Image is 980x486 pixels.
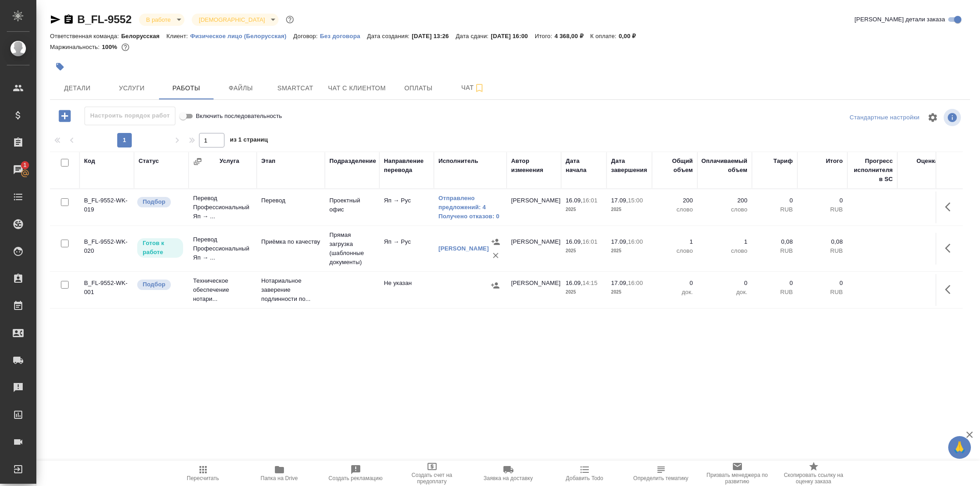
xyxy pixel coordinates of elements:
[756,279,793,288] p: 0
[367,33,412,39] p: Дата создания:
[320,33,367,39] p: Без договора
[611,197,628,204] p: 17.09,
[320,32,367,39] a: Без договора
[84,157,95,166] div: Код
[143,239,178,257] p: Готов к работе
[438,212,502,221] a: Получено отказов: 0
[628,197,643,204] p: 15:00
[802,246,843,255] p: RUB
[511,157,557,175] div: Автор изменения
[52,107,77,125] button: Добавить работу
[566,157,602,175] div: Дата начала
[384,157,429,175] div: Направление перевода
[196,112,282,121] span: Включить последовательность
[940,279,961,300] button: Здесь прячутся важные кнопки
[756,237,793,246] p: 0,08
[489,235,502,249] button: Назначить
[702,205,747,214] p: слово
[566,205,602,214] p: 2025
[566,246,602,255] p: 2025
[379,191,434,223] td: Яп → Рус
[274,83,317,94] span: Smartcat
[657,279,693,288] p: 0
[488,279,502,292] button: Назначить
[705,472,770,485] span: Призвать менеджера по развитию
[802,279,843,288] p: 0
[491,33,535,39] p: [DATE] 16:00
[139,14,184,26] div: В работе
[566,238,582,245] p: 16.09,
[261,196,320,205] p: Перевод
[535,33,554,39] p: Итого:
[77,13,132,25] a: B_FL-9552
[190,32,293,39] a: Физическое лицо (Белорусская)
[756,246,793,255] p: RUB
[80,274,134,306] td: B_FL-9552-WK-001
[916,157,938,166] div: Оценка
[847,111,922,125] div: split button
[470,461,547,486] button: Заявка на доставку
[701,157,747,175] div: Оплачиваемый объем
[412,33,456,39] p: [DATE] 13:26
[802,288,843,297] p: RUB
[582,280,597,286] p: 14:15
[136,196,184,208] div: Можно подбирать исполнителей
[50,33,121,39] p: Ответственная команда:
[507,233,561,265] td: [PERSON_NAME]
[657,205,693,214] p: слово
[192,14,279,26] div: В работе
[582,197,597,204] p: 16:01
[63,14,74,25] button: Скопировать ссылку
[187,475,219,481] span: Пересчитать
[566,475,603,481] span: Добавить Todo
[756,205,793,214] p: RUB
[922,107,944,128] span: Настроить таблицу
[143,197,165,206] p: Подбор
[611,157,647,175] div: Дата завершения
[702,279,747,288] p: 0
[781,472,846,485] span: Скопировать ссылку на оценку заказа
[325,226,379,271] td: Прямая загрузка (шаблонные документы)
[50,44,102,50] p: Маржинальность:
[193,157,202,166] button: Сгруппировать
[241,461,318,486] button: Папка на Drive
[633,475,688,481] span: Определить тематику
[219,157,239,166] div: Услуга
[318,461,394,486] button: Создать рекламацию
[507,191,561,223] td: [PERSON_NAME]
[582,238,597,245] p: 16:01
[547,461,623,486] button: Добавить Todo
[702,237,747,246] p: 1
[623,461,699,486] button: Определить тематику
[379,233,434,265] td: Яп → Рус
[261,157,275,166] div: Этап
[566,197,582,204] p: 16.09,
[438,194,502,212] a: Отправлено предложений: 4
[399,472,465,485] span: Создать счет на предоплату
[397,83,440,94] span: Оплаты
[702,196,747,205] p: 200
[489,249,502,262] button: Удалить
[50,14,61,25] button: Скопировать ссылку для ЯМессенджера
[80,191,134,223] td: B_FL-9552-WK-019
[55,83,99,94] span: Детали
[699,461,776,486] button: Призвать менеджера по развитию
[702,288,747,297] p: док.
[189,272,257,308] td: Техническое обеспечение нотари...
[826,157,843,166] div: Итого
[611,205,647,214] p: 2025
[611,288,647,297] p: 2025
[451,82,495,93] span: Чат
[165,461,241,486] button: Пересчитать
[802,237,843,246] p: 0,08
[611,246,647,255] p: 2025
[166,33,190,39] p: Клиент:
[483,475,532,481] span: Заявка на доставку
[144,16,174,24] button: В работе
[566,280,582,286] p: 16.09,
[143,280,165,289] p: Подбор
[325,191,379,223] td: Проектный офис
[852,157,893,184] div: Прогресс исполнителя в SC
[261,276,320,304] p: Нотариальное заверение подлинности по...
[190,33,293,39] p: Физическое лицо (Белорусская)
